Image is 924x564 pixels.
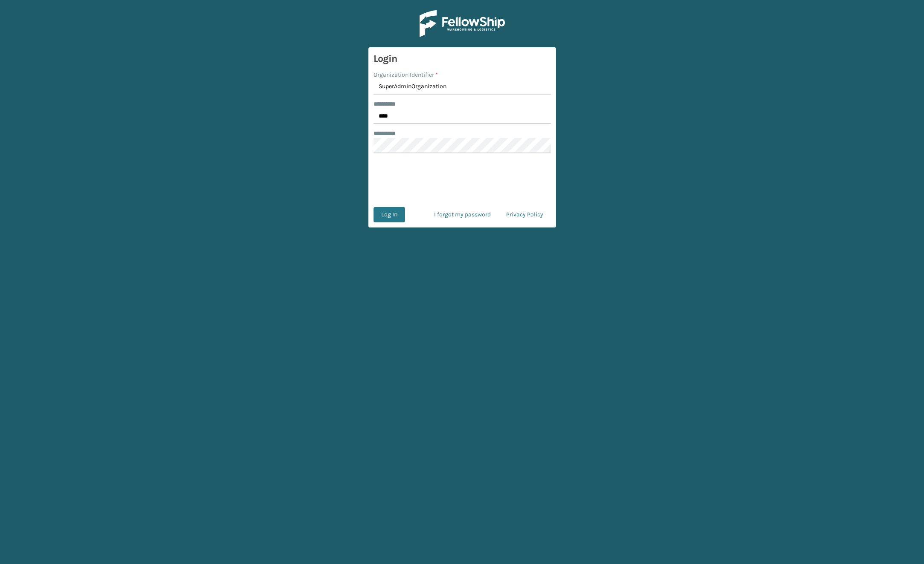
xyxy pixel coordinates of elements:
img: Logo [420,10,505,37]
h3: Login [374,52,551,65]
a: I forgot my password [426,207,498,222]
iframe: reCAPTCHA [397,164,527,197]
label: Organization Identifier [374,70,438,79]
button: Log In [374,207,405,222]
a: Privacy Policy [498,207,551,222]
